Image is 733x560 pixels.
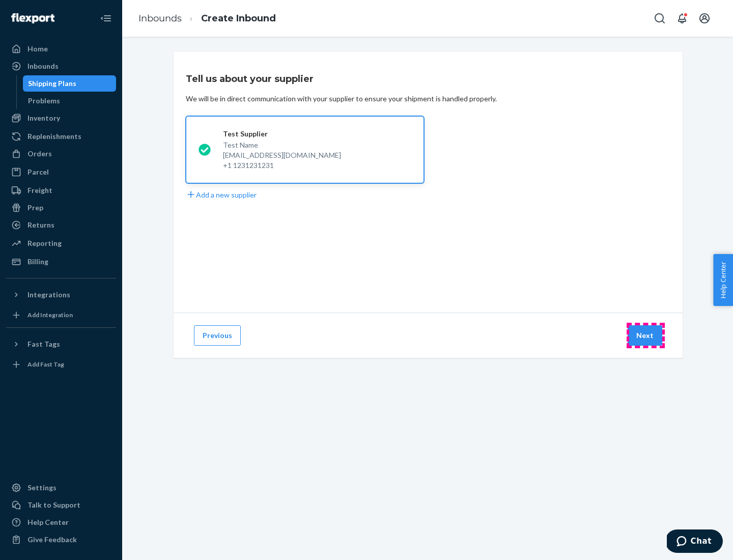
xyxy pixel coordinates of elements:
[27,535,77,545] div: Give Feedback
[186,72,314,86] h3: Tell us about your supplier
[27,220,54,230] div: Returns
[27,131,81,142] div: Replenishments
[6,480,116,496] a: Settings
[6,182,116,199] a: Freight
[27,44,48,54] div: Home
[27,257,48,267] div: Billing
[27,517,69,527] div: Help Center
[694,8,715,29] button: Open account menu
[628,325,662,346] button: Next
[27,339,60,349] div: Fast Tags
[27,113,60,123] div: Inventory
[6,217,116,233] a: Returns
[27,238,62,248] div: Reporting
[27,167,49,177] div: Parcel
[672,8,692,29] button: Open notifications
[6,200,116,216] a: Prep
[27,311,73,319] div: Add Integration
[6,41,116,57] a: Home
[138,13,182,24] a: Inbounds
[27,203,43,213] div: Prep
[201,13,276,24] a: Create Inbound
[650,8,670,29] button: Open Search Box
[6,307,116,323] a: Add Integration
[23,75,117,92] a: Shipping Plans
[27,360,64,369] div: Add Fast Tag
[6,254,116,270] a: Billing
[667,529,723,555] iframe: Opens a widget where you can chat to one of our agents
[194,325,241,346] button: Previous
[6,110,116,126] a: Inventory
[6,235,116,251] a: Reporting
[6,58,116,74] a: Inbounds
[27,149,52,159] div: Orders
[6,514,116,530] a: Help Center
[6,531,116,548] button: Give Feedback
[6,128,116,145] a: Replenishments
[6,164,116,180] a: Parcel
[27,500,80,510] div: Talk to Support
[186,94,497,104] div: We will be in direct communication with your supplier to ensure your shipment is handled properly.
[6,146,116,162] a: Orders
[713,254,733,306] button: Help Center
[6,336,116,352] button: Fast Tags
[27,483,57,493] div: Settings
[130,4,284,34] ol: breadcrumbs
[23,93,117,109] a: Problems
[27,61,59,71] div: Inbounds
[6,356,116,373] a: Add Fast Tag
[27,185,52,195] div: Freight
[11,13,54,23] img: Flexport logo
[28,78,76,89] div: Shipping Plans
[27,290,70,300] div: Integrations
[28,96,60,106] div: Problems
[186,189,257,200] button: Add a new supplier
[6,287,116,303] button: Integrations
[96,8,116,29] button: Close Navigation
[6,497,116,513] button: Talk to Support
